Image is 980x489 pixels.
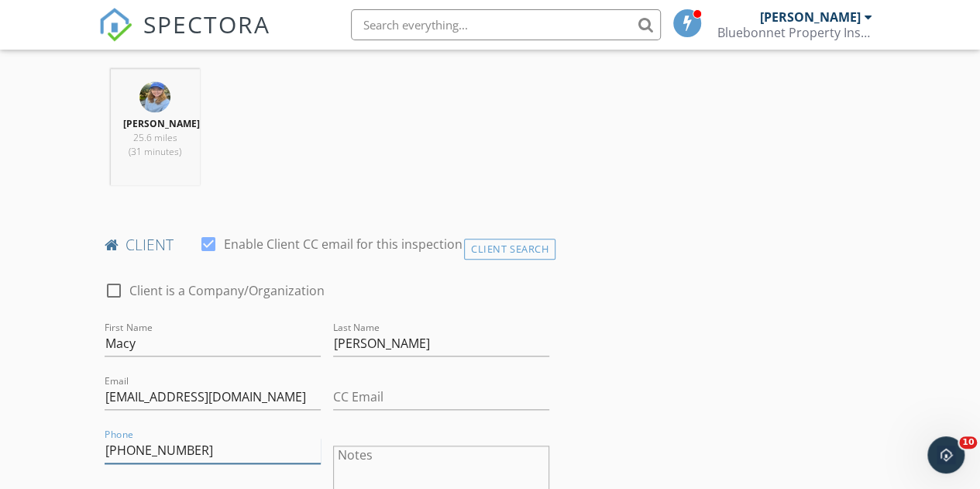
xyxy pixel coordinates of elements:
div: [PERSON_NAME] [760,9,861,25]
span: 10 [959,436,977,449]
img: The Best Home Inspection Software - Spectora [98,8,132,42]
span: SPECTORA [143,8,270,40]
img: img_6324.jpeg [139,81,170,112]
strong: [PERSON_NAME] [123,117,200,130]
span: 25.6 miles [133,131,177,144]
a: SPECTORA [98,21,270,53]
span: (31 minutes) [129,145,181,158]
h4: client [105,235,549,255]
label: Client is a Company/Organization [129,283,325,298]
label: Enable Client CC email for this inspection [224,236,462,252]
input: Search everything... [351,9,661,40]
div: Bluebonnet Property Inspections, PLLC [717,25,872,40]
iframe: Intercom live chat [927,436,965,474]
div: Client Search [464,239,555,260]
